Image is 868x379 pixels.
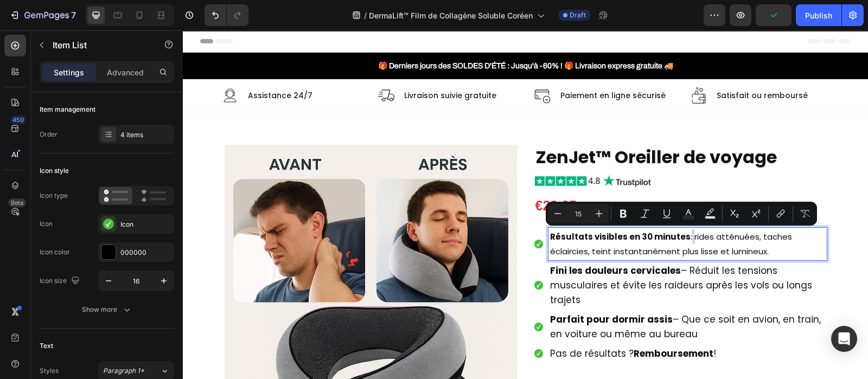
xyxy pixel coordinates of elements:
p: 7 [71,9,76,22]
span: Pas de résultats ? ! [367,317,533,330]
div: Order [40,130,58,139]
strong: 🎁 Derniers jours des SOLDES D'ÉTÉ : Jusqu'à -60% ! 🎁 Livraison express gratuite 🚚 [195,31,490,40]
span: Stock presque épuisé [446,170,534,181]
p: Settings [54,67,84,78]
div: Show more [82,304,132,315]
div: Rich Text Editor. Editing area: main [366,280,644,313]
div: Rich Text Editor. Editing area: main [366,314,644,332]
p: Assistance 24/7 [65,60,130,70]
div: Rich Text Editor. Editing area: main [366,197,644,230]
strong: Remboursement [451,317,531,330]
button: 7 [4,4,81,26]
button: Show more [40,300,174,319]
div: 000000 [120,248,171,258]
div: €29,95 [352,165,395,185]
img: Alt Image [508,57,524,73]
img: Alt Image [195,57,212,73]
div: Icon size [40,274,82,288]
div: Beta [8,198,26,207]
div: Publish [805,10,832,21]
div: Icon [40,219,53,229]
img: Alt Image [352,57,368,73]
button: Publish [796,4,841,26]
strong: Résultats visibles en 30 minutes [367,201,508,212]
div: Editor contextual toolbar [546,202,817,226]
span: Draft [570,10,586,20]
div: Open Intercom Messenger [831,326,857,352]
div: Rich Text Editor. Editing area: main [366,232,644,279]
p: Livraison suivie gratuite [221,60,314,70]
div: Text [40,341,53,351]
p: Item List [53,38,145,52]
strong: Parfait pour dormir assis [367,282,490,296]
p: Paiement en ligne sécurisé [378,60,483,70]
div: Icon style [40,166,69,176]
div: 450 [10,115,26,124]
span: – Réduit les tensions musculaires et évite les raideurs après les vols ou longs trajets [367,234,629,276]
div: Icon [120,220,171,229]
img: Alt Image [39,57,55,73]
p: Advanced [107,67,144,78]
span: / [364,10,367,21]
iframe: Design area [183,30,868,379]
strong: Fini les douleurs cervicales [367,234,498,247]
span: – Que ce soit en avion, en train, en voiture ou même au bureau [367,282,638,310]
div: Item management [40,105,95,114]
p: : rides atténuées, taches éclaircies, teint instantanément plus lisse et lumineux. [367,199,642,228]
img: gempages_540190890933617569-d4865b63-71b0-4245-a5fe-21bb34a155f1.jpg [352,145,469,157]
span: Paragraph 1* [103,366,144,376]
div: Styles [40,366,59,376]
div: €39,99 [399,169,426,182]
div: Icon type [40,191,68,201]
div: 4 items [120,130,171,140]
div: Icon color [40,247,70,257]
h1: ZenJet™ Oreiller de voyage [352,114,644,139]
span: DermaLift™ Film de Collagène Soluble Coréen [369,10,533,21]
p: Satisfait ou remboursé [534,60,625,70]
div: Undo/Redo [205,4,248,26]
